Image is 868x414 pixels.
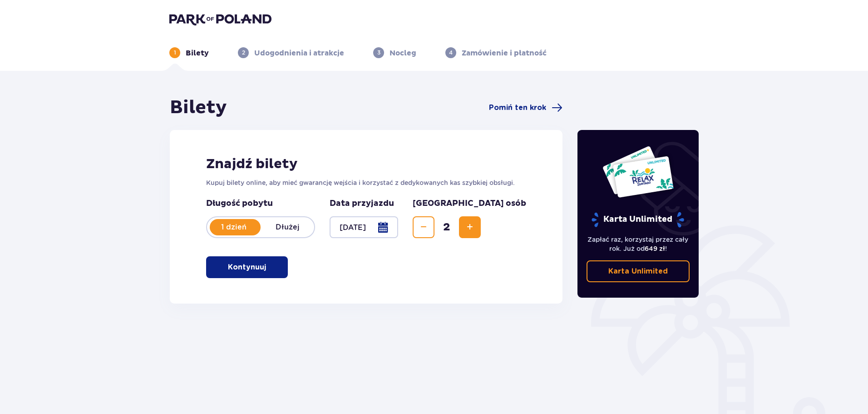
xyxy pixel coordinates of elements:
[449,49,453,57] p: 4
[462,48,547,58] p: Zamówienie i płatność
[206,256,288,278] button: Kontynuuj
[591,212,685,228] p: Karta Unlimited
[459,216,481,238] button: Increase
[608,266,668,276] p: Karta Unlimited
[242,49,245,57] p: 2
[206,155,526,173] h2: Znajdź bilety
[254,48,344,58] p: Udogodnienia i atrakcje
[587,235,690,253] p: Zapłać raz, korzystaj przez cały rok. Już od !
[207,222,261,232] p: 1 dzień
[413,216,434,238] button: Decrease
[413,198,526,209] p: [GEOGRAPHIC_DATA] osób
[261,222,314,232] p: Dłużej
[436,220,457,234] span: 2
[169,13,271,25] img: Park of Poland logo
[174,49,176,57] p: 1
[186,48,209,58] p: Bilety
[206,178,526,187] p: Kupuj bilety online, aby mieć gwarancję wejścia i korzystać z dedykowanych kas szybkiej obsługi.
[645,245,665,252] span: 649 zł
[206,198,315,209] p: Długość pobytu
[390,48,416,58] p: Nocleg
[330,198,394,209] p: Data przyjazdu
[377,49,380,57] p: 3
[489,103,546,113] span: Pomiń ten krok
[170,96,227,119] h1: Bilety
[489,102,562,113] a: Pomiń ten krok
[587,260,690,282] a: Karta Unlimited
[228,262,266,272] p: Kontynuuj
